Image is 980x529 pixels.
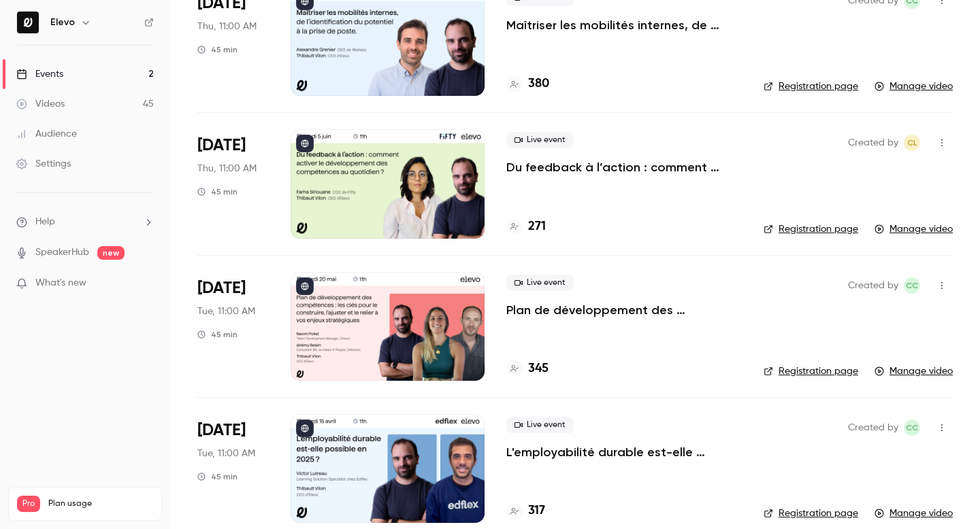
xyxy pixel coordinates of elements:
[17,496,40,512] span: Pro
[506,302,742,318] a: Plan de développement des compétences : les clés pour le construire, l’ajuster et le relier à vos...
[764,364,858,378] a: Registration page
[848,135,898,151] span: Created by
[528,502,545,520] h4: 317
[506,502,545,520] a: 317
[848,420,898,436] span: Created by
[197,329,238,340] div: 45 min
[904,277,920,294] span: Clara Courtillier
[197,471,238,482] div: 45 min
[528,218,546,236] h4: 271
[764,507,858,520] a: Registration page
[16,67,63,81] div: Events
[197,44,238,55] div: 45 min
[506,17,742,33] a: Maîtriser les mobilités internes, de l’identification du potentiel à la prise de poste.
[506,75,549,93] a: 380
[906,277,918,294] span: CC
[197,129,269,238] div: Jun 5 Thu, 11:00 AM (Europe/Paris)
[197,414,269,523] div: Apr 15 Tue, 11:00 AM (Europe/Paris)
[197,272,269,381] div: May 20 Tue, 11:00 AM (Europe/Paris)
[50,16,75,29] h6: Elevo
[197,447,255,460] span: Tue, 11:00 AM
[197,20,257,33] span: Thu, 11:00 AM
[16,97,65,111] div: Videos
[137,277,154,290] iframe: Noticeable Trigger
[848,277,898,294] span: Created by
[764,80,858,93] a: Registration page
[197,162,257,175] span: Thu, 11:00 AM
[506,275,574,291] span: Live event
[35,245,89,260] a: SpeakerHub
[528,360,549,378] h4: 345
[904,420,920,436] span: Clara Courtillier
[906,420,918,436] span: CC
[197,186,238,197] div: 45 min
[97,246,125,260] span: new
[506,132,574,148] span: Live event
[16,127,77,141] div: Audience
[16,215,154,229] li: help-dropdown-opener
[35,276,86,290] span: What's new
[764,222,858,236] a: Registration page
[506,360,549,378] a: 345
[506,218,546,236] a: 271
[875,364,953,378] a: Manage video
[528,75,549,93] h4: 380
[197,277,246,299] span: [DATE]
[506,444,742,460] a: L'employabilité durable est-elle possible en 2025 ?
[904,135,920,151] span: Clara Louiset
[875,507,953,520] a: Manage video
[907,135,917,151] span: CL
[506,417,574,433] span: Live event
[197,305,255,318] span: Tue, 11:00 AM
[17,12,39,33] img: Elevo
[35,215,55,229] span: Help
[197,135,246,156] span: [DATE]
[48,498,153,509] span: Plan usage
[197,420,246,441] span: [DATE]
[16,157,71,171] div: Settings
[875,222,953,236] a: Manage video
[506,159,742,175] a: Du feedback à l’action : comment activer le développement des compétences au quotidien ?
[875,80,953,93] a: Manage video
